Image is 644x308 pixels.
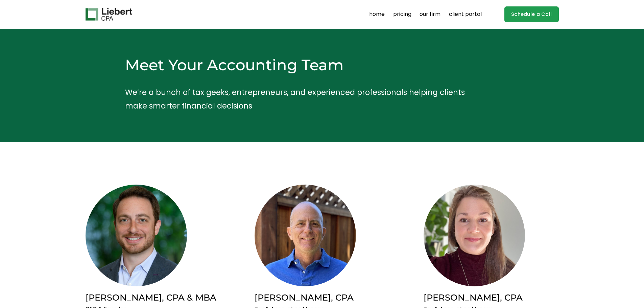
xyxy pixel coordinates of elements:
a: Schedule a Call [504,6,559,22]
p: We’re a bunch of tax geeks, entrepreneurs, and experienced professionals helping clients make sma... [125,86,479,113]
a: pricing [393,9,411,20]
a: client portal [449,9,482,20]
a: home [369,9,385,20]
h2: [PERSON_NAME], CPA [255,292,390,303]
img: Brian Liebert [86,185,187,286]
h2: [PERSON_NAME], CPA [424,292,559,303]
img: Tommy Roberts [255,185,356,286]
h2: Meet Your Accounting Team [125,55,479,75]
img: Jennie Ledesma [424,185,525,286]
a: our firm [420,9,440,20]
img: Liebert CPA [86,8,132,21]
h2: [PERSON_NAME], CPA & MBA [86,292,221,303]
